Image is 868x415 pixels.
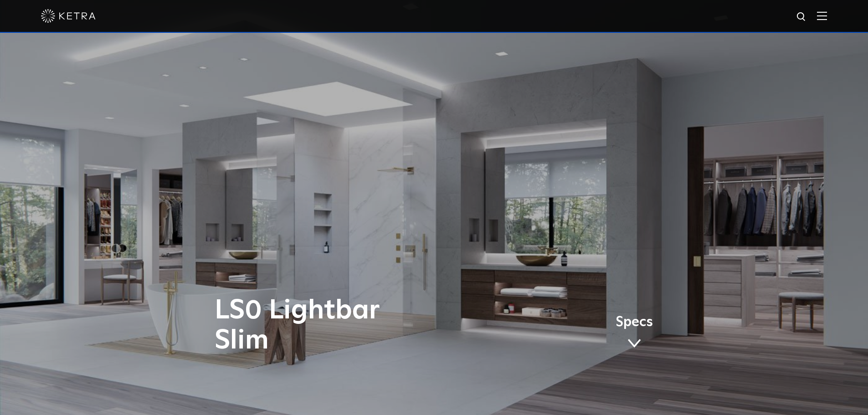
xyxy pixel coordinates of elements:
[616,316,653,351] a: Specs
[817,11,827,20] img: Hamburger%20Nav.svg
[616,316,653,329] span: Specs
[215,296,472,356] h1: LS0 Lightbar Slim
[796,11,807,23] img: search icon
[41,9,96,23] img: ketra-logo-2019-white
